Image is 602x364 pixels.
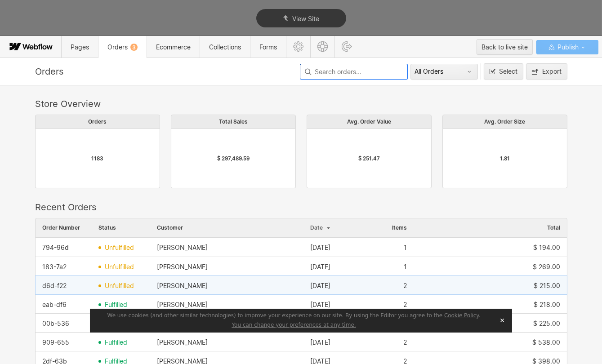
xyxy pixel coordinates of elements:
span: unfulfilled [105,244,134,251]
div: eab-df6 [42,301,67,308]
div: row [35,332,567,352]
div: $ 194.00 [533,244,560,251]
div: 1 [404,263,407,271]
div: [DATE] [310,282,330,289]
div: 1.81 [500,155,510,162]
div: $ 225.00 [533,320,560,327]
div: Total Sales [171,115,296,129]
div: row [35,257,567,276]
div: Orders [35,115,160,129]
div: $ 538.00 [532,339,560,346]
div: $ 251.47 [358,155,380,162]
div: All Orders [415,68,466,75]
div: Avg. Order Size [442,115,567,129]
div: Avg. Order Value [307,115,432,129]
span: We use cookies (and other similar technologies) to improve your experience on our site. By using ... [107,312,481,319]
span: Publish [556,40,579,54]
span: Date [310,224,323,231]
span: Select [499,67,517,75]
div: [PERSON_NAME] [157,282,208,289]
div: [DATE] [310,339,330,346]
div: d6d-f22 [42,282,67,289]
span: View Site [292,15,319,22]
span: unfulfilled [105,263,134,271]
div: 2 [403,339,407,346]
button: You can change your preferences at any time. [232,322,356,329]
div: 3 [130,44,138,51]
div: $ 218.00 [534,301,560,308]
div: 2 [403,282,407,289]
div: [PERSON_NAME] [157,244,208,251]
button: Select [484,63,523,80]
div: $ 297,489.59 [217,155,250,162]
div: [PERSON_NAME] [157,301,208,308]
div: [PERSON_NAME] [157,339,208,346]
div: Export [542,68,562,75]
div: Back to live site [482,40,528,54]
span: Items [392,225,407,231]
div: 183-7a2 [42,263,67,271]
div: Recent Orders [35,202,567,213]
div: [DATE] [310,244,330,251]
button: Close [496,314,508,327]
div: 909-655 [42,339,69,346]
span: Order Number [42,225,80,231]
span: Collections [209,43,241,51]
div: [DATE] [310,301,330,308]
div: $ 269.00 [533,263,560,271]
span: unfulfilled [105,282,134,289]
span: fulfilled [105,301,127,308]
div: row [35,275,567,295]
div: row [35,238,567,257]
span: Pages [71,43,89,51]
span: Forms [259,43,277,51]
span: fulfilled [105,339,127,346]
div: Orders [35,66,297,77]
button: Export [526,63,567,80]
a: Cookie Policy [444,312,479,319]
span: Text us [4,22,28,30]
div: 00b-536 [42,320,69,327]
div: Date [303,218,380,237]
button: Back to live site [477,39,533,55]
div: row [35,294,567,314]
span: Total [547,225,560,231]
span: Customer [157,225,183,231]
div: row [35,313,567,333]
div: 1 [404,244,407,251]
div: 2 [403,301,407,308]
div: $ 215.00 [534,282,560,289]
span: Status [98,225,116,231]
div: 1183 [91,155,103,162]
div: [PERSON_NAME] [157,263,208,271]
button: Publish [536,40,598,54]
input: Search orders... [300,64,408,80]
span: Ecommerce [156,43,191,51]
div: Store Overview [35,98,567,109]
span: Orders [107,43,138,51]
div: [DATE] [310,263,330,271]
div: 794-96d [42,244,69,251]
